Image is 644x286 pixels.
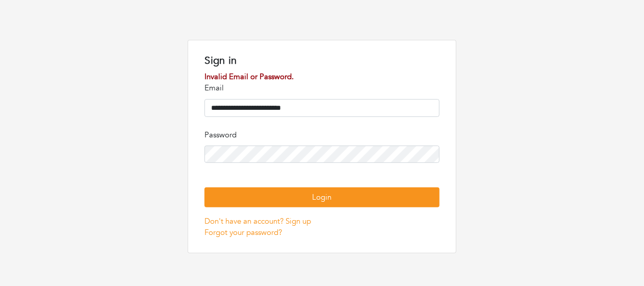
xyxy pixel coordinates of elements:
a: Forgot your password? [204,227,282,237]
p: Password [204,129,439,141]
h1: Sign in [204,55,439,67]
div: Invalid Email or Password. [204,71,439,83]
p: Email [204,82,439,94]
button: Login [204,187,439,207]
a: Don't have an account? Sign up [204,216,311,226]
